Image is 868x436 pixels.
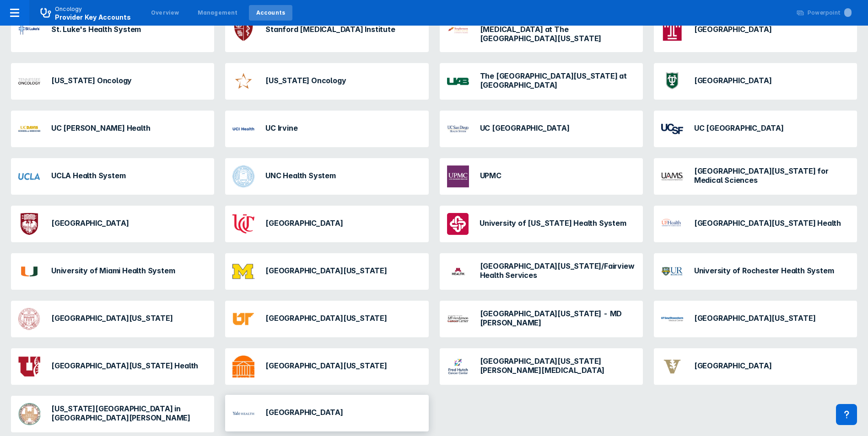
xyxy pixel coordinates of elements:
[654,8,857,52] a: [GEOGRAPHIC_DATA]
[225,111,428,147] a: UC Irvine
[51,25,141,34] h3: St. Luke's Health System
[11,158,214,195] a: UCLA Health System
[18,118,40,140] img: uc-davis-medical-center.png
[198,9,238,17] div: Management
[225,253,428,290] a: [GEOGRAPHIC_DATA][US_STATE]
[480,356,636,375] h3: [GEOGRAPHIC_DATA][US_STATE][PERSON_NAME][MEDICAL_DATA]
[11,8,214,52] a: St. Luke's Health System
[654,206,857,242] a: [GEOGRAPHIC_DATA][US_STATE] Health
[654,158,857,195] a: [GEOGRAPHIC_DATA][US_STATE] for Medical Sciences
[232,213,254,235] img: university-cincinnati-health.png
[447,213,469,235] img: university-of-colorado-health-system.png
[661,356,683,378] img: vanderbilt-health.png
[694,25,772,34] h3: [GEOGRAPHIC_DATA]
[51,404,207,422] h3: [US_STATE][GEOGRAPHIC_DATA] in [GEOGRAPHIC_DATA][PERSON_NAME]
[440,8,643,52] a: [PERSON_NAME][GEOGRAPHIC_DATA][MEDICAL_DATA] at The [GEOGRAPHIC_DATA][US_STATE]
[265,171,336,180] h3: UNC Health System
[18,213,40,235] img: university-of-chicago-cancer-center.png
[18,19,40,41] img: st-lukes-health-system.png
[654,348,857,385] a: [GEOGRAPHIC_DATA]
[440,348,643,385] a: [GEOGRAPHIC_DATA][US_STATE][PERSON_NAME][MEDICAL_DATA]
[480,261,636,280] h3: [GEOGRAPHIC_DATA][US_STATE]/Fairview Health Services
[232,356,254,378] img: university-of-va-health-system.png
[447,19,469,41] img: stephenson-cancer-center-at-the-university-of-oklahoma.png
[265,314,387,323] h3: [GEOGRAPHIC_DATA][US_STATE]
[808,9,852,17] div: Powerpoint
[232,308,254,330] img: university-tennessee-medical-center.png
[694,123,784,133] h3: UC [GEOGRAPHIC_DATA]
[694,76,772,85] h3: [GEOGRAPHIC_DATA]
[480,218,626,228] h3: University of [US_STATE] Health System
[694,166,850,185] h3: [GEOGRAPHIC_DATA][US_STATE] for Medical Sciences
[440,206,643,242] a: University of [US_STATE] Health System
[51,218,129,228] h3: [GEOGRAPHIC_DATA]
[11,63,214,100] a: [US_STATE] Oncology
[265,408,343,417] h3: [GEOGRAPHIC_DATA]
[51,361,198,370] h3: [GEOGRAPHIC_DATA][US_STATE] Health
[447,165,469,187] img: upmc.png
[661,213,683,235] img: university-florida.png
[225,158,428,195] a: UNC Health System
[440,158,643,195] a: UPMC
[661,165,683,187] img: university-of-arkansas-medical.png
[232,118,254,140] img: uc-irvine.png
[654,253,857,290] a: University of Rochester Health System
[694,314,816,323] h3: [GEOGRAPHIC_DATA][US_STATE]
[225,301,428,337] a: [GEOGRAPHIC_DATA][US_STATE]
[480,16,636,43] h3: [PERSON_NAME][GEOGRAPHIC_DATA][MEDICAL_DATA] at The [GEOGRAPHIC_DATA][US_STATE]
[18,308,40,330] img: usc.png
[265,361,387,370] h3: [GEOGRAPHIC_DATA][US_STATE]
[11,396,214,432] a: [US_STATE][GEOGRAPHIC_DATA] in [GEOGRAPHIC_DATA][PERSON_NAME]
[232,19,254,41] img: stanford.png
[447,70,469,92] img: university-of-alabama-at-birmingham.png
[232,261,254,282] img: university-of-michigan.png
[232,70,254,92] img: texas-oncology.png
[661,118,683,140] img: ucsf.png
[18,356,40,378] img: university-of-ut.png
[654,301,857,337] a: [GEOGRAPHIC_DATA][US_STATE]
[480,171,501,180] h3: UPMC
[440,253,643,290] a: [GEOGRAPHIC_DATA][US_STATE]/Fairview Health Services
[225,63,428,100] a: [US_STATE] Oncology
[11,253,214,290] a: University of Miami Health System
[51,266,175,275] h3: University of Miami Health System
[265,76,346,85] h3: [US_STATE] Oncology
[440,111,643,147] a: UC [GEOGRAPHIC_DATA]
[18,70,40,92] img: tennessee-oncology.png
[661,19,683,41] img: temple-university-health.png
[11,301,214,337] a: [GEOGRAPHIC_DATA][US_STATE]
[654,111,857,147] a: UC [GEOGRAPHIC_DATA]
[480,309,636,327] h3: [GEOGRAPHIC_DATA][US_STATE] - MD [PERSON_NAME]
[447,118,469,140] img: uc-san-diego.png
[265,218,343,228] h3: [GEOGRAPHIC_DATA]
[265,123,297,133] h3: UC Irvine
[18,165,40,187] img: ucla.png
[654,63,857,100] a: [GEOGRAPHIC_DATA]
[144,5,187,21] a: Overview
[694,361,772,370] h3: [GEOGRAPHIC_DATA]
[440,63,643,100] a: The [GEOGRAPHIC_DATA][US_STATE] at [GEOGRAPHIC_DATA]
[256,9,286,17] div: Accounts
[232,165,254,187] img: unc.png
[51,123,150,133] h3: UC [PERSON_NAME] Health
[55,5,82,13] p: Oncology
[447,261,469,282] img: university-of-minnesota-health.png
[836,404,857,425] div: Contact Support
[480,71,636,90] h3: The [GEOGRAPHIC_DATA][US_STATE] at [GEOGRAPHIC_DATA]
[11,348,214,385] a: [GEOGRAPHIC_DATA][US_STATE] Health
[225,8,428,52] a: Stanford [MEDICAL_DATA] Institute
[694,266,834,275] h3: University of Rochester Health System
[225,396,428,432] a: [GEOGRAPHIC_DATA]
[661,308,683,330] img: utsw.png
[151,9,179,17] div: Overview
[51,76,132,85] h3: [US_STATE] Oncology
[225,206,428,242] a: [GEOGRAPHIC_DATA]
[190,5,245,21] a: Management
[480,123,570,133] h3: UC [GEOGRAPHIC_DATA]
[18,261,40,282] img: university-of-miami.png
[11,111,214,147] a: UC [PERSON_NAME] Health
[249,5,293,21] a: Accounts
[232,402,254,424] img: yale-university.png
[661,261,683,282] img: university-of-rochester-medical-center.png
[55,13,131,21] span: Provider Key Accounts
